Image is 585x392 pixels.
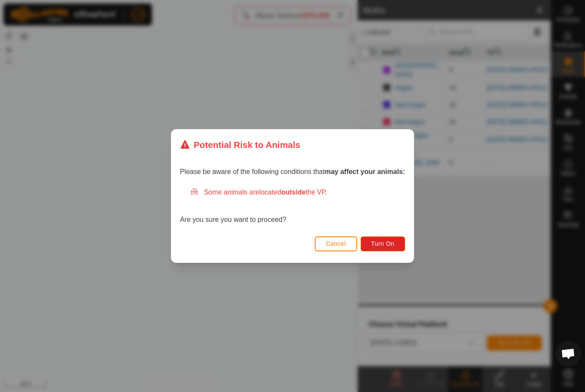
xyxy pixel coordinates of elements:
[361,236,405,251] button: Turn On
[325,168,405,175] strong: may affect your animals:
[259,189,327,196] span: located the VP.
[326,240,346,247] span: Cancel
[190,187,405,197] div: Some animals are
[180,187,405,225] div: Are you sure you want to proceed?
[180,138,300,151] div: Potential Risk to Animals
[180,168,405,175] span: Please be aware of the following conditions that
[555,341,581,366] div: Open chat
[371,240,394,247] span: Turn On
[281,189,306,196] strong: outside
[315,236,357,251] button: Cancel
